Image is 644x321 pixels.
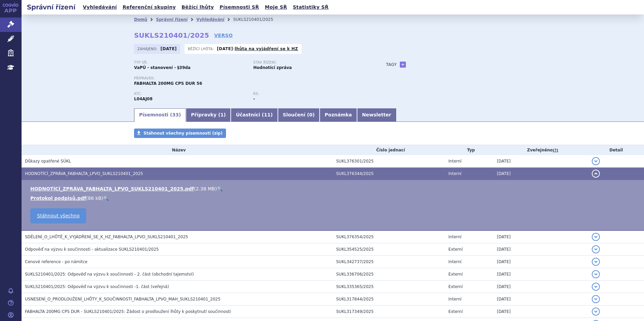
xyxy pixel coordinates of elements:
[333,145,445,155] th: Číslo jednací
[180,3,216,12] a: Běžící lhůty
[493,155,588,168] td: [DATE]
[448,159,461,164] span: Interní
[196,186,215,191] span: 2.38 MB
[448,247,462,252] span: Externí
[217,46,233,51] strong: [DATE]
[493,230,588,243] td: [DATE]
[592,245,600,253] button: detail
[134,97,153,101] strong: IPTAKOPAN
[88,195,101,201] span: 86 kB
[357,108,396,122] a: Newsletter
[233,14,282,25] li: SUKLS210401/2025
[134,92,247,96] p: ATC:
[592,295,600,303] button: detail
[196,17,224,22] a: Vyhledávání
[333,256,445,268] td: SUKL342737/2025
[333,155,445,168] td: SUKL376301/2025
[25,247,159,252] span: Odpověď na výzvu k součinnosti - aktualizace SUKLS210401/2025
[309,112,313,117] span: 0
[592,170,600,178] button: detail
[493,256,588,268] td: [DATE]
[134,65,191,70] strong: VaPÚ - stanovení - §39da
[445,145,493,155] th: Typ
[253,92,366,96] p: RS:
[30,208,86,223] a: Stáhnout všechno
[214,32,233,39] a: VERSO
[172,112,179,117] span: 33
[592,283,600,291] button: detail
[253,97,255,101] strong: -
[493,145,588,155] th: Zveřejněno
[592,258,600,266] button: detail
[121,3,178,12] a: Referenční skupiny
[333,168,445,180] td: SUKL376344/2025
[25,297,221,301] span: USNESENÍ_O_PRODLOUŽENÍ_LHŮTY_K_SOUČINNOSTI_FABHALTA_LPVO_MAH_SUKLS210401_2025
[218,3,261,12] a: Písemnosti SŘ
[137,46,159,51] span: Zahájeno:
[81,3,119,12] a: Vyhledávání
[143,131,223,136] span: Stáhnout všechny písemnosti (zip)
[448,297,461,301] span: Interní
[25,272,194,277] span: SUKLS210401/2025: Odpověď na výzvu k součinnosti - 2. část (obchodní tajemství)
[448,259,461,264] span: Interní
[333,293,445,306] td: SUKL317844/2025
[448,171,461,176] span: Interní
[22,145,333,155] th: Název
[161,46,177,51] strong: [DATE]
[134,17,147,22] a: Domů
[493,268,588,281] td: [DATE]
[448,284,462,289] span: Externí
[186,108,231,122] a: Přípravky (1)
[264,112,270,117] span: 11
[25,309,231,314] span: FABHALTA 200MG CPS DUR - SUKLS210401/2025: Žádost o prodloužení lhůty k poskytnutí součinnosti
[592,157,600,165] button: detail
[30,195,86,201] a: Protokol podpisů.pdf
[588,145,644,155] th: Detail
[253,65,292,70] strong: Hodnotící zpráva
[134,108,186,122] a: Písemnosti (33)
[386,61,397,69] h3: Tagy
[448,235,461,239] span: Interní
[333,306,445,318] td: SUKL317349/2025
[493,281,588,293] td: [DATE]
[493,306,588,318] td: [DATE]
[22,2,81,12] h2: Správní řízení
[592,308,600,316] button: detail
[134,81,202,86] span: FABHALTA 200MG CPS DUR 56
[448,272,462,277] span: Externí
[333,243,445,256] td: SUKL354525/2025
[263,3,289,12] a: Moje SŘ
[333,230,445,243] td: SUKL376354/2025
[25,171,143,176] span: HODNOTÍCÍ_ZPRÁVA_FABHALTA_LPVO_SUKLS210401_2025
[156,17,188,22] a: Správní řízení
[103,195,109,201] a: 🔍
[291,3,330,12] a: Statistiky SŘ
[217,46,298,51] p: -
[25,235,188,239] span: SDĚLENÍ_O_LHŮTĚ_K_VYJÁDŘENÍ_SE_K_HZ_FABHALTA_LPVO_SUKLS210401_2025
[30,186,194,191] a: HODNOTÍCÍ_ZPRÁVA_FABHALTA_LPVO_SUKLS210401_2025.pdf
[25,159,71,164] span: Důkazy opatřené SÚKL
[553,148,558,153] abbr: (?)
[30,195,637,202] li: ( )
[278,108,320,122] a: Sloučení (0)
[253,61,366,65] p: Stav řízení:
[220,112,224,117] span: 1
[134,61,247,65] p: Typ SŘ:
[320,108,357,122] a: Poznámka
[493,293,588,306] td: [DATE]
[333,281,445,293] td: SUKL335365/2025
[235,46,298,51] a: lhůta na vyjádření se k HZ
[134,129,226,138] a: Stáhnout všechny písemnosti (zip)
[217,186,223,191] a: 🔍
[592,270,600,278] button: detail
[448,309,462,314] span: Externí
[134,31,209,39] strong: SUKLS210401/2025
[188,46,215,51] span: Běžící lhůta:
[400,62,406,68] a: +
[25,284,169,289] span: SUKLS210401/2025: Odpověď na výzvu k součinnosti -1. část (veřejná)
[30,185,637,192] li: ( )
[493,168,588,180] td: [DATE]
[333,268,445,281] td: SUKL336706/2025
[231,108,278,122] a: Účastníci (11)
[493,243,588,256] td: [DATE]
